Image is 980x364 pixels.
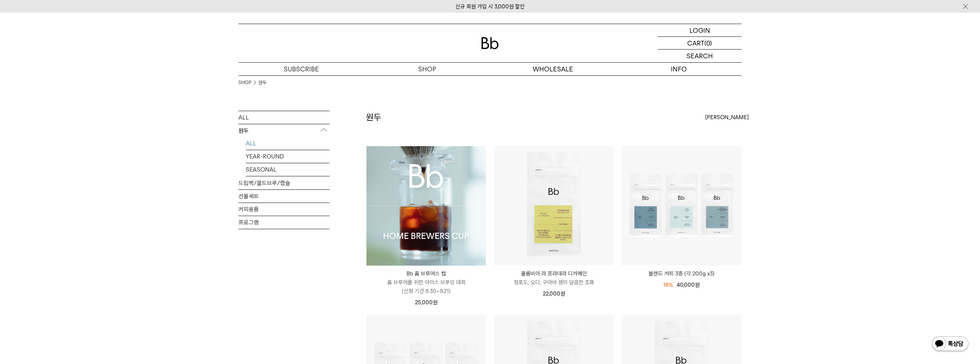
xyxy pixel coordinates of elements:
[687,37,704,49] p: CART
[658,37,742,50] a: CART (0)
[258,79,267,86] a: 원두
[364,63,490,75] a: SHOP
[931,336,969,353] img: 카카오톡 채널 1:1 채팅 버튼
[543,290,565,297] span: 22,000
[415,299,437,306] span: 25,000
[238,203,330,216] a: 커피용품
[677,282,700,288] span: 40,000
[689,24,710,36] p: LOGIN
[246,150,330,163] a: YEAR-ROUND
[238,79,251,86] a: SHOP
[658,24,742,37] a: LOGIN
[481,37,499,49] img: 로고
[366,269,486,295] a: Bb 홈 브루어스 컵 홈 브루어를 위한 아이스 브루잉 대회(신청 기간 8.30~9.21)
[238,177,330,189] a: 드립백/콜드브루/캡슐
[246,163,330,176] a: SEASONAL
[238,111,330,124] a: ALL
[238,216,330,229] a: 프로그램
[705,113,749,122] span: [PERSON_NAME]
[366,278,486,295] p: 홈 브루어를 위한 아이스 브루잉 대회 (신청 기간 8.30~9.21)
[622,269,741,278] a: 블렌드 커피 3종 (각 200g x3)
[663,281,673,289] div: 18%
[494,146,614,266] img: 콜롬비아 라 프라데라 디카페인
[238,63,364,75] a: SUBSCRIBE
[366,111,381,124] h2: 원두
[695,282,700,288] span: 원
[494,278,614,287] p: 청포도, 오디, 구아바 잼의 달콤한 조화
[366,146,486,266] img: Bb 홈 브루어스 컵
[622,146,741,266] img: 블렌드 커피 3종 (각 200g x3)
[494,269,614,287] a: 콜롬비아 라 프라데라 디카페인 청포도, 오디, 구아바 잼의 달콤한 조화
[238,124,330,137] p: 원두
[246,137,330,150] a: ALL
[490,63,616,75] p: WHOLESALE
[494,269,614,278] p: 콜롬비아 라 프라데라 디카페인
[616,63,742,75] p: INFO
[560,290,565,297] span: 원
[704,37,712,49] p: (0)
[455,3,525,10] a: 신규 회원 가입 시 3,000원 할인
[687,50,713,62] p: SEARCH
[433,299,437,306] span: 원
[238,190,330,203] a: 선물세트
[366,269,486,278] p: Bb 홈 브루어스 컵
